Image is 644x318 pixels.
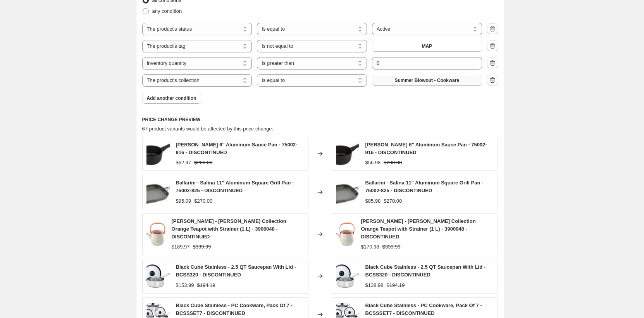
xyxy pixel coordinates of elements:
[146,222,165,246] img: BergHOFF-Ron-Collection-Orange-Teapot-with-Strainer-1-L-3900048-DISCONTINUED_80x.jpg
[176,197,191,205] div: $95.09
[361,243,379,251] div: $170.98
[142,116,498,123] h6: PRICE CHANGE PREVIEW
[146,142,170,165] img: Ballarini-Avola-6-Aluminum-Sauce-Pan-75002-916-DISCONTINUED_80x.jpg
[147,95,196,101] span: Add another condition
[365,302,482,316] span: Black Cube Stainless - PC Cookware, Pack Of 7 - BCSSSET7 - DISCONTINUED
[176,159,191,167] div: $62.97
[336,264,359,288] img: Black-Cube-Stainless-2_5-QT-Saucepan-With-Lid-BCSS320-DISCONTINUED_80x.webp
[336,181,359,204] img: Ballarini-Salina-11-Aluminum-Square-Grill-Pan-75002-825-DISCONTINUED_80x.jpg
[176,180,294,193] span: Ballarini - Salina 11" Aluminum Square Grill Pan - 75002-825 - DISCONTINUED
[387,282,405,289] strike: $194.19
[384,197,402,205] strike: $270.00
[336,222,355,246] img: BergHOFF-Ron-Collection-Orange-Teapot-with-Strainer-1-L-3900048-DISCONTINUED_80x.jpg
[372,75,482,86] button: Summer Blowout - Cookware
[146,264,170,288] img: Black-Cube-Stainless-2_5-QT-Saucepan-With-Lid-BCSS320-DISCONTINUED_80x.webp
[365,159,381,167] div: $56.98
[394,77,459,83] span: Summer Blowout - Cookware
[197,282,215,289] strike: $194.19
[365,197,381,205] div: $85.98
[142,93,201,104] button: Add another condition
[361,218,475,240] span: [PERSON_NAME] - [PERSON_NAME] Collection Orange Teapot with Strainer (1 L) - 3900048 - DISCONTINUED
[146,181,170,204] img: Ballarini-Salina-11-Aluminum-Square-Grill-Pan-75002-825-DISCONTINUED_80x.jpg
[336,142,359,165] img: Ballarini-Avola-6-Aluminum-Sauce-Pan-75002-916-DISCONTINUED_80x.jpg
[152,8,182,14] span: any condition
[372,41,482,52] button: MAP
[142,126,274,132] span: 67 product variants would be affected by this price change:
[171,243,189,251] div: $189.97
[194,159,212,167] strike: $200.00
[176,142,298,155] span: [PERSON_NAME] 6" Aluminum Sauce Pan - 75002-916 - DISCONTINUED
[365,142,487,155] span: [PERSON_NAME] 6" Aluminum Sauce Pan - 75002-916 - DISCONTINUED
[176,264,296,278] span: Black Cube Stainless - 2.5 QT Saucepan With Lid - BCSS320 - DISCONTINUED
[193,243,211,251] strike: $339.99
[194,197,212,205] strike: $270.00
[365,264,486,278] span: Black Cube Stainless - 2.5 QT Saucepan With Lid - BCSS320 - DISCONTINUED
[176,282,194,289] div: $153.99
[365,180,484,193] span: Ballarini - Salina 11" Aluminum Square Grill Pan - 75002-825 - DISCONTINUED
[384,159,402,167] strike: $200.00
[365,282,384,289] div: $138.98
[382,243,400,251] strike: $339.99
[171,218,286,240] span: [PERSON_NAME] - [PERSON_NAME] Collection Orange Teapot with Strainer (1 L) - 3900048 - DISCONTINUED
[176,302,293,316] span: Black Cube Stainless - PC Cookware, Pack Of 7 - BCSSSET7 - DISCONTINUED
[422,43,432,49] span: MAP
